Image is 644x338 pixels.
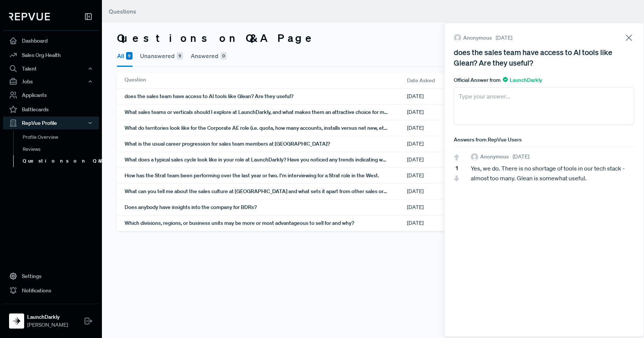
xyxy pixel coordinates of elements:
[140,46,183,66] button: Unanswered
[220,52,227,60] span: 0
[109,8,136,15] span: Questions
[407,89,475,104] div: [DATE]
[117,46,132,67] button: All
[480,153,509,161] span: Anonymous
[407,136,475,152] div: [DATE]
[177,52,183,60] span: 9
[454,136,634,144] div: Answers from RepVue Users
[3,62,99,75] button: Talent
[454,76,634,84] div: Official Answer from
[11,315,23,327] img: LaunchDarkly
[125,73,407,88] div: Question
[407,184,475,199] div: [DATE]
[125,215,407,231] div: Which divisions, regions, or business units may be more or most advantageous to sell for and why?
[454,47,634,68] div: does the sales team have access to AI tools like Glean? Are they useful?
[3,48,99,62] a: Sales Org Health
[117,32,316,45] h3: Questions on Q&A Page
[3,269,99,283] a: Settings
[125,104,407,120] div: What sales teams or verticals should I explore at LaunchDarkly, and what makes them an attractive...
[407,168,475,183] div: [DATE]
[3,283,99,298] a: Notifications
[407,152,475,167] div: [DATE]
[407,73,475,88] div: Date Asked
[3,102,99,117] a: Battlecards
[496,34,512,42] span: [DATE]
[407,104,475,120] div: [DATE]
[3,34,99,48] a: Dashboard
[407,200,475,215] div: [DATE]
[27,313,68,321] strong: LaunchDarkly
[13,143,109,155] a: Reviews
[3,88,99,102] a: Applicants
[125,200,407,215] div: Does anybody have insights into the company for BDRs?
[407,120,475,136] div: [DATE]
[13,155,109,167] a: Questions on Q&A
[407,215,475,231] div: [DATE]
[191,46,227,66] button: Answered
[3,304,99,332] a: LaunchDarklyLaunchDarkly[PERSON_NAME]
[3,75,99,88] button: Jobs
[27,321,68,329] span: [PERSON_NAME]
[3,117,99,129] button: RepVue Profile
[126,52,132,60] span: 9
[456,163,458,172] span: 1
[125,136,407,152] div: What is the usual career progression for sales team members at [GEOGRAPHIC_DATA]?
[471,164,634,183] div: Yes, we do. There is no shortage of tools in our tech stack - almost too many. Glean is somewhat ...
[125,184,407,199] div: What can you tell me about the sales culture at [GEOGRAPHIC_DATA] and what sets it apart from oth...
[13,131,109,143] a: Profile Overview
[125,168,407,183] div: How has the Strat team been performing over the last year or two. I'm interviewing for a Strat ro...
[125,152,407,167] div: What does a typical sales cycle look like in your role at LaunchDarkly? Have you noticed any tren...
[9,13,50,20] img: RepVue
[125,120,407,136] div: What do territories look like for the Corporate AE role (i.e. quota, how many accounts, installs ...
[125,89,407,104] div: does the sales team have access to AI tools like Glean? Are they useful?
[513,153,529,161] span: [DATE]
[503,77,542,83] span: LaunchDarkly
[463,34,492,42] span: Anonymous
